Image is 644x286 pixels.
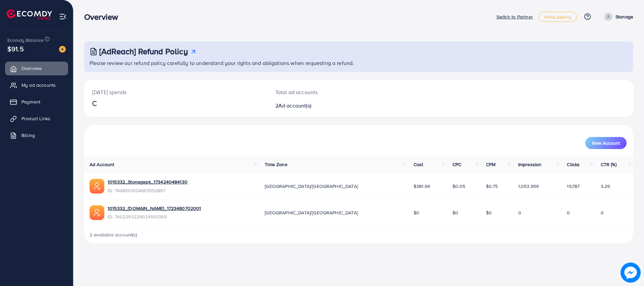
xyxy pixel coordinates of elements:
[265,183,358,190] span: [GEOGRAPHIC_DATA]/[GEOGRAPHIC_DATA]
[452,209,458,216] span: $0
[5,62,68,75] a: Overview
[538,12,577,22] a: white_agency
[518,161,542,168] span: Impression
[414,209,419,216] span: $0
[518,183,539,190] span: 1,053,959
[21,98,40,105] span: Payment
[7,37,44,44] span: Ecomdy Balance
[90,205,104,220] img: ic-ads-acc.e4c84228.svg
[585,137,627,149] button: New Account
[621,263,640,282] img: image
[5,129,68,142] a: Billing
[21,82,56,88] span: My ad accounts
[275,102,396,109] h2: 2
[486,161,495,168] span: CPM
[108,187,187,194] span: ID: 7448506124665552897
[90,59,629,67] p: Please review our refund policy carefully to understand your rights and obligations when requesti...
[90,231,138,238] span: 2 available account(s)
[7,44,24,54] span: $91.5
[414,183,430,190] span: $381.94
[59,13,67,20] img: menu
[7,9,52,20] img: logo
[486,183,498,190] span: $0.75
[486,209,492,216] span: $0
[615,13,633,21] p: Stonage
[567,183,580,190] span: 19,787
[414,161,423,168] span: Cost
[544,15,571,19] span: white_agency
[5,95,68,109] a: Payment
[265,209,358,216] span: [GEOGRAPHIC_DATA]/[GEOGRAPHIC_DATA]
[601,161,616,168] span: CTR (%)
[90,179,104,194] img: ic-ads-acc.e4c84228.svg
[84,12,123,22] h3: Overview
[21,65,42,72] span: Overview
[601,183,610,190] span: 3.29
[567,209,570,216] span: 0
[99,47,188,56] h3: [AdReach] Refund Policy
[496,13,533,21] p: Switch to Partner
[5,112,68,125] a: Product Links
[5,78,68,92] a: My ad accounts
[59,46,66,53] img: image
[567,161,580,168] span: Clicks
[452,161,461,168] span: CPC
[518,209,521,216] span: 0
[108,178,187,185] a: 1015332_Stonagepk_1734240484130
[108,205,201,212] a: 1015332_[DOMAIN_NAME]_1723480702001
[265,161,287,168] span: Time Zone
[92,88,259,96] p: [DATE] spends
[601,12,633,21] a: Stonage
[90,161,114,168] span: Ad Account
[452,183,465,190] span: $0.05
[592,141,620,145] span: New Account
[275,88,396,96] p: Total ad accounts
[108,213,201,220] span: ID: 7402293229024100369
[21,115,50,122] span: Product Links
[21,132,35,139] span: Billing
[278,102,311,109] span: Ad account(s)
[601,209,604,216] span: 0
